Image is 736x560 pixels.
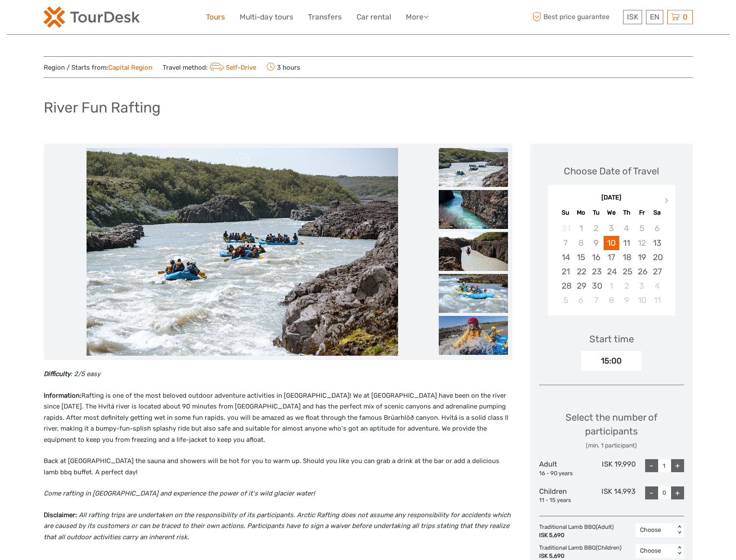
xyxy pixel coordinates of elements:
div: Not available Monday, September 8th, 2025 [573,236,588,250]
div: Traditional Lamb BBQ (Adult) [539,523,618,540]
div: - [645,486,658,499]
div: Not available Monday, September 1st, 2025 [573,221,588,235]
div: Not available Wednesday, September 3rd, 2025 [604,221,619,235]
div: + [671,486,684,499]
div: 15:00 [581,351,642,371]
div: Choose Saturday, September 20th, 2025 [649,250,665,264]
div: Not available Sunday, August 31st, 2025 [558,221,573,235]
div: [DATE] [548,193,675,203]
span: Best price guarantee [530,10,621,24]
div: Choose Thursday, September 11th, 2025 [619,236,634,250]
img: bdf10d3719ee408f9eb258e76d834817_slider_thumbnail.jpg [439,190,508,229]
div: Choose Wednesday, September 10th, 2025 [604,236,619,250]
div: Mo [573,207,588,219]
div: Choose Tuesday, October 7th, 2025 [588,293,604,307]
div: 16 - 90 years [539,470,588,478]
div: Choose [640,547,671,555]
div: Choose Friday, October 10th, 2025 [634,293,649,307]
div: Th [619,207,634,219]
div: Choose Thursday, October 9th, 2025 [619,293,634,307]
div: Choose Monday, September 15th, 2025 [573,250,588,264]
div: Fr [634,207,649,219]
div: Choose Thursday, October 2nd, 2025 [619,279,634,293]
div: Choose Sunday, September 14th, 2025 [558,250,573,264]
img: aa24f894db5e4f4fb010c9a243b75390_main_slider.jpg [87,148,398,356]
div: - [645,459,658,472]
a: Self-Drive [208,64,257,71]
div: ISK 14,993 [587,486,636,505]
button: Open LiveChat chat widget [100,13,110,24]
div: Choose Wednesday, September 17th, 2025 [604,250,619,264]
div: Choose Date of Travel [564,164,659,178]
strong: Disclaimer: [44,511,77,519]
div: Choose Thursday, September 25th, 2025 [619,264,634,279]
a: More [406,11,428,23]
div: Choose Sunday, September 21st, 2025 [558,264,573,279]
a: Tours [206,11,225,23]
a: Capital Region [108,64,152,71]
img: d234bfa4b8104e2d9fa33d65afd3edc4_slider_thumbnail.jpg [439,316,508,355]
strong: Difficulty [44,370,71,378]
div: 11 - 15 years [539,496,588,505]
div: Not available Thursday, September 4th, 2025 [619,221,634,235]
div: Adult [539,459,588,477]
div: Tu [588,207,604,219]
div: Choose Tuesday, September 23rd, 2025 [588,264,604,279]
div: Choose Sunday, September 28th, 2025 [558,279,573,293]
div: Choose Tuesday, September 16th, 2025 [588,250,604,264]
h1: River Fun Rafting [44,99,161,116]
a: Multi-day tours [240,11,293,23]
a: Car rental [357,11,391,23]
p: Back at [GEOGRAPHIC_DATA] the sauna and showers will be hot for you to warm up. Should you like y... [44,456,512,478]
div: Choose Saturday, October 4th, 2025 [649,279,665,293]
div: Choose Tuesday, September 30th, 2025 [588,279,604,293]
div: Choose Friday, September 19th, 2025 [634,250,649,264]
div: Choose Friday, September 26th, 2025 [634,264,649,279]
div: Choose Saturday, September 13th, 2025 [649,236,665,250]
div: Not available Tuesday, September 9th, 2025 [588,236,604,250]
div: Choose Monday, September 29th, 2025 [573,279,588,293]
div: Not available Saturday, September 6th, 2025 [649,221,665,235]
em: All rafting trips are undertaken on the responsibility of its participants. Arctic Rafting does n... [44,511,511,541]
span: 3 hours [267,61,300,73]
div: month 2025-09 [550,221,672,307]
button: Next Month [661,196,675,209]
div: Choose Wednesday, October 8th, 2025 [604,293,619,307]
div: Not available Friday, September 5th, 2025 [634,221,649,235]
strong: Information: [44,392,81,399]
div: Not available Friday, September 12th, 2025 [634,236,649,250]
img: d3ec3042d7494f9e8842d62a82f3781a_slider_thumbnail.jpg [439,232,508,271]
div: Choose Sunday, October 5th, 2025 [558,293,573,307]
div: ISK 19,990 [587,459,636,477]
div: Choose Saturday, September 27th, 2025 [649,264,665,279]
span: Travel method: [163,61,257,73]
div: Sa [649,207,665,219]
em: : 2/5 easy [71,370,100,378]
img: 120-15d4194f-c635-41b9-a512-a3cb382bfb57_logo_small.png [44,6,140,28]
p: We're away right now. Please check back later! [12,15,98,22]
div: Choose Wednesday, October 1st, 2025 [604,279,619,293]
div: ISK 5,690 [539,531,614,540]
span: Region / Starts from: [44,63,152,72]
div: Choose Saturday, October 11th, 2025 [649,293,665,307]
span: 0 [681,13,689,21]
div: Children [539,486,588,505]
div: Start time [589,332,634,346]
div: EN [646,10,663,24]
div: Choose Wednesday, September 24th, 2025 [604,264,619,279]
div: + [671,459,684,472]
span: ISK [627,13,638,21]
div: Not available Tuesday, September 2nd, 2025 [588,221,604,235]
div: Select the number of participants [539,411,684,450]
div: Choose Friday, October 3rd, 2025 [634,279,649,293]
div: Choose Monday, September 22nd, 2025 [573,264,588,279]
div: Choose Thursday, September 18th, 2025 [619,250,634,264]
em: Come rafting in [GEOGRAPHIC_DATA] and experience the power of it‘s wild glacier water! [44,489,315,497]
div: Not available Sunday, September 7th, 2025 [558,236,573,250]
div: Choose [640,526,671,534]
a: Transfers [308,11,342,23]
p: Rafting is one of the most beloved outdoor adventure activities in [GEOGRAPHIC_DATA]! We at [GEOG... [44,390,512,446]
div: (min. 1 participant) [539,441,684,450]
div: Su [558,207,573,219]
div: Choose Monday, October 6th, 2025 [573,293,588,307]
